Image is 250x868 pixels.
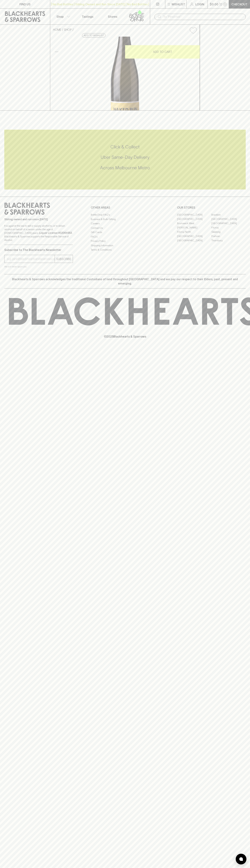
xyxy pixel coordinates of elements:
h5: Across Melbourne Metro [4,165,246,171]
a: Tastings [75,9,100,24]
a: Braddon [211,213,246,217]
a: Bottle Drop FAQ's [91,213,159,217]
a: [GEOGRAPHIC_DATA] [177,217,211,221]
p: Subscribe to The Blackhearts Newsletter [4,248,73,252]
p: $0.00 [210,2,218,6]
button: Add to wishlist [188,26,198,35]
a: [GEOGRAPHIC_DATA] [177,213,211,217]
p: 0 [224,3,226,5]
a: Geelong [211,230,246,234]
a: Shipping Information [91,243,159,248]
h5: Click & Collect [4,144,246,150]
a: HOME [53,28,61,31]
a: Prahran [211,234,246,238]
p: Blackhearts & Sparrows acknowledges the traditional Custodians of land throughout [GEOGRAPHIC_DAT... [7,277,243,286]
p: It is against the law to sell or supply alcohol to, or to obtain alcohol on behalf of a person un... [4,224,73,242]
a: Fitzroy North [177,230,211,234]
p: Sibling owned and run since [DATE] [4,218,73,221]
a: Thornbury [211,238,246,243]
p: Tastings [82,14,93,19]
a: Stores [100,9,125,24]
p: We will never spam you [4,265,73,268]
p: OTHER AREAS [91,205,159,210]
a: [GEOGRAPHIC_DATA] [211,221,246,225]
p: ADD TO CART [153,50,172,54]
p: Shop [56,14,64,19]
a: FAQ's [91,235,159,239]
input: e.g. jane@blackheartsandsparrows.com.au [7,256,55,262]
img: 37708.png [50,37,200,110]
a: SHOP [64,28,72,31]
p: Login [195,2,204,6]
button: Shop [50,9,75,24]
p: OUR STORES [177,205,246,210]
a: [PERSON_NAME] [177,225,211,230]
a: Privacy Policy [91,239,159,243]
img: bubble-icon [239,857,243,861]
a: Business & Bulk Gifting [91,217,159,221]
p: Wishlist [172,2,185,6]
a: Fitzroy [211,225,246,230]
button: SUBSCRIBE [55,255,73,263]
strong: Liquor License #32064953 [39,231,72,234]
button: Add to wishlist [82,33,105,38]
a: Gift Cards [91,230,159,235]
input: Try "Pinot noir" [163,14,243,20]
a: [GEOGRAPHIC_DATA] [177,234,211,238]
div: Call to action block [4,130,246,189]
p: Checkout [231,2,247,6]
a: Contact Us [91,226,159,230]
a: [GEOGRAPHIC_DATA] [211,217,246,221]
p: Stores [108,14,117,19]
button: ADD TO CART [125,45,200,59]
h5: Uber Same-Day Delivery [4,154,246,160]
p: FIND US [19,2,31,6]
a: [GEOGRAPHIC_DATA] [177,238,211,243]
a: Careers [91,221,159,226]
a: Terms & Conditions [91,248,159,252]
p: SUBSCRIBE [56,257,71,261]
a: Brunswick West [177,221,211,225]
